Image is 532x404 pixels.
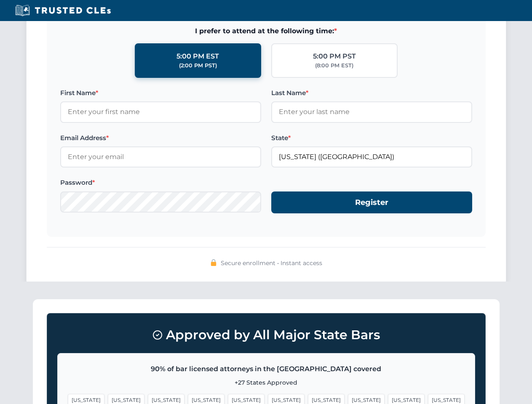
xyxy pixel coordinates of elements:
[68,364,465,375] p: 90% of bar licensed attorneys in the [GEOGRAPHIC_DATA] covered
[271,88,472,98] label: Last Name
[60,26,472,37] span: I prefer to attend at the following time:
[68,378,465,387] p: +27 States Approved
[60,101,261,122] input: Enter your first name
[313,51,356,62] div: 5:00 PM PST
[60,133,261,143] label: Email Address
[210,259,217,266] img: 🔒
[179,61,217,70] div: (2:00 PM PST)
[315,61,353,70] div: (8:00 PM EST)
[60,146,261,167] input: Enter your email
[60,178,261,188] label: Password
[271,146,472,167] input: California (CA)
[271,101,472,122] input: Enter your last name
[271,133,472,143] label: State
[57,324,475,346] h3: Approved by All Major State Bars
[176,51,219,62] div: 5:00 PM EST
[13,4,113,17] img: Trusted CLEs
[271,191,472,214] button: Register
[60,88,261,98] label: First Name
[221,258,322,268] span: Secure enrollment • Instant access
